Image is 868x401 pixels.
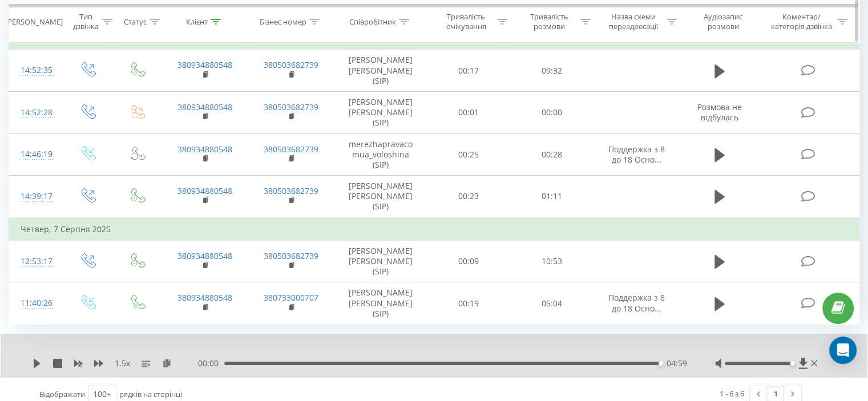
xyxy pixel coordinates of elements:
td: [PERSON_NAME] [PERSON_NAME] (SIP) [334,282,427,325]
div: 14:39:17 [21,185,51,208]
a: 380503682739 [264,185,318,196]
div: Статус [124,17,147,26]
td: merezhapravacomua_voloshina (SIP) [334,133,427,176]
td: 01:11 [510,176,593,218]
td: 00:17 [427,50,510,92]
div: 12:53:17 [21,250,51,273]
span: 00:00 [198,358,224,369]
span: Поддержка з 8 до 18 Осно... [608,144,665,165]
td: 00:23 [427,176,510,218]
td: 05:04 [510,282,593,325]
td: 00:28 [510,133,593,176]
div: Open Intercom Messenger [829,337,857,364]
div: Назва схеми переадресації [604,12,664,31]
td: [PERSON_NAME] [PERSON_NAME] (SIP) [334,91,427,133]
div: Коментар/категорія дзвінка [768,12,834,31]
a: 380733000707 [264,292,318,303]
div: 14:52:28 [21,102,51,124]
div: 14:52:35 [21,59,51,82]
span: 1.5 x [115,358,130,369]
span: рядків на сторінці [119,389,182,399]
a: 380934880548 [177,144,232,155]
div: 14:46:19 [21,143,51,165]
td: Четвер, 7 Серпня 2025 [9,218,859,241]
td: 00:25 [427,133,510,176]
a: 380503682739 [264,250,318,261]
td: [PERSON_NAME] [PERSON_NAME] (SIP) [334,50,427,92]
td: 00:01 [427,91,510,133]
a: 380503682739 [264,144,318,155]
span: Розмова не відбулась [697,102,742,123]
a: 380934880548 [177,59,232,70]
a: 380934880548 [177,185,232,196]
div: Бізнес номер [260,17,306,26]
div: 1 - 6 з 6 [720,388,744,399]
div: Тривалість розмови [520,12,578,31]
span: 04:59 [666,358,687,369]
div: Аудіозапис розмови [690,12,757,31]
div: Співробітник [349,17,396,26]
a: 380503682739 [264,102,318,112]
span: Поддержка з 8 до 18 Осно... [608,292,665,313]
td: 00:19 [427,282,510,325]
td: [PERSON_NAME] [PERSON_NAME] (SIP) [334,240,427,282]
div: Тривалість очікування [438,12,495,31]
div: Клієнт [186,17,208,26]
a: 380503682739 [264,59,318,70]
div: Accessibility label [790,361,794,366]
div: 100 [93,388,107,400]
div: Accessibility label [659,361,663,366]
td: [PERSON_NAME] [PERSON_NAME] (SIP) [334,176,427,218]
div: Тип дзвінка [72,12,99,31]
td: 00:00 [510,91,593,133]
div: 11:40:26 [21,292,51,314]
div: [PERSON_NAME] [5,17,63,26]
span: Відображати [39,389,85,399]
td: 00:09 [427,240,510,282]
a: 380934880548 [177,102,232,112]
a: 380934880548 [177,292,232,303]
td: 09:32 [510,50,593,92]
a: 380934880548 [177,250,232,261]
td: 10:53 [510,240,593,282]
